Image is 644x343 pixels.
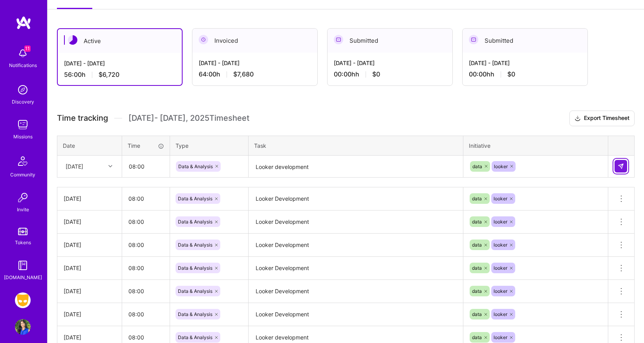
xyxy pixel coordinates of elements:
img: tokens [18,228,27,235]
img: teamwork [15,117,31,132]
div: [DATE] - [DATE] [469,59,581,67]
img: logo [16,16,31,30]
input: HH:MM [122,304,170,325]
div: Invite [17,205,29,214]
span: $6,720 [99,71,119,79]
div: Submitted [327,29,452,53]
div: [DATE] [64,194,115,203]
div: Tokens [15,238,31,247]
div: [DATE] [64,333,115,341]
span: Data & Analysis [178,288,212,294]
div: [DATE] [64,241,115,249]
span: looker [494,163,508,169]
textarea: Looker Development [249,304,462,325]
span: data [472,163,482,169]
span: 11 [24,45,31,52]
span: $0 [507,70,515,78]
input: HH:MM [122,211,170,232]
textarea: Looker Development [249,258,462,279]
textarea: Looker Development [249,281,462,302]
div: Active [58,29,182,53]
th: Type [170,136,249,155]
span: Data & Analysis [178,196,212,201]
div: [DATE] [64,287,115,295]
img: bell [15,45,31,61]
img: guide book [15,258,31,273]
div: [DATE] - [DATE] [334,59,446,67]
div: Notifications [9,61,37,69]
div: Time [128,142,164,150]
textarea: Looker Development [249,188,462,210]
div: Submitted [463,29,587,53]
a: Grindr: Data + FE + CyberSecurity + QA [13,292,33,308]
button: Export Timesheet [569,111,635,126]
div: [DATE] [64,310,115,318]
span: Data & Analysis [178,334,212,340]
img: Submit [618,163,624,169]
a: User Avatar [13,319,33,335]
div: 00:00h h [334,70,446,78]
span: data [472,288,482,294]
div: [DATE] [64,218,115,226]
span: looker [494,311,507,317]
input: HH:MM [122,234,170,255]
div: Discovery [12,98,34,106]
div: Invoiced [192,29,317,53]
input: HH:MM [123,156,169,177]
img: Active [68,35,77,45]
img: Grindr: Data + FE + CyberSecurity + QA [15,292,31,308]
input: HH:MM [122,281,170,301]
span: data [472,242,482,248]
span: Data & Analysis [178,242,212,248]
img: discovery [15,82,31,98]
span: data [472,311,482,317]
span: $7,680 [233,70,254,78]
span: looker [494,219,507,225]
img: User Avatar [15,319,31,335]
div: 00:00h h [469,70,581,78]
div: [DOMAIN_NAME] [4,273,42,281]
div: Community [10,171,35,179]
div: 64:00 h [199,70,311,78]
span: data [472,265,482,271]
span: looker [494,242,507,248]
img: Community [13,152,32,171]
textarea: Looker Development [249,234,462,256]
div: Initiative [469,142,602,150]
span: looker [494,196,507,201]
span: $0 [372,70,380,78]
span: data [472,196,482,201]
span: looker [494,288,507,294]
img: Submitted [334,35,343,44]
span: looker [494,265,507,271]
input: HH:MM [122,188,170,209]
input: HH:MM [122,258,170,278]
div: [DATE] [64,264,115,272]
i: icon Chevron [108,164,112,168]
th: Date [57,136,122,155]
img: Invoiced [199,35,208,44]
div: [DATE] [66,162,83,171]
div: [DATE] - [DATE] [64,59,176,67]
span: data [472,334,482,340]
th: Task [249,136,463,155]
div: [DATE] - [DATE] [199,59,311,67]
i: icon Download [574,114,581,123]
img: Submitted [469,35,478,44]
span: data [472,219,482,225]
div: Missions [13,132,33,141]
span: Data & Analysis [178,163,213,169]
span: Data & Analysis [178,311,212,317]
span: Data & Analysis [178,265,212,271]
div: 56:00 h [64,71,176,79]
span: looker [494,334,507,340]
img: Invite [15,190,31,205]
span: [DATE] - [DATE] , 2025 Timesheet [128,113,249,123]
span: Data & Analysis [178,219,212,225]
textarea: Looker Development [249,211,462,233]
div: null [615,160,628,172]
span: Time tracking [57,113,108,123]
textarea: Looker development [249,156,462,177]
